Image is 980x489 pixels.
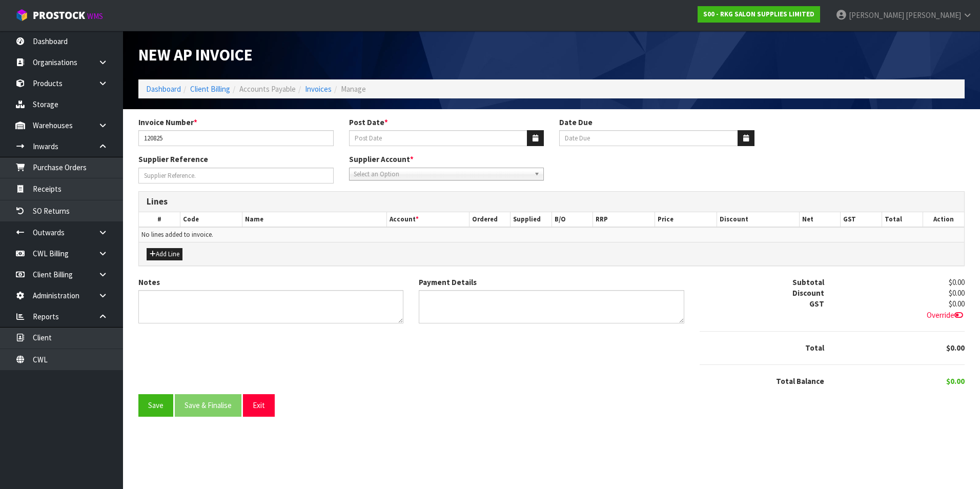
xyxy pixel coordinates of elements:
[946,376,965,386] span: $0.00
[305,84,332,94] a: Invoices
[190,84,230,94] a: Client Billing
[805,343,824,353] strong: Total
[949,299,965,309] span: $0.00
[949,277,965,287] span: $0.00
[717,212,799,227] th: Discount
[559,117,593,128] label: Date Due
[139,212,180,227] th: #
[138,168,334,184] input: Supplier Reference.
[552,212,593,227] th: B/O
[15,9,28,22] img: cube-alt.png
[147,197,956,207] h3: Lines
[87,11,103,21] small: WMS
[138,277,160,288] label: Notes
[882,212,923,227] th: Total
[799,212,841,227] th: Net
[180,212,242,227] th: Code
[703,10,814,18] strong: S00 - RKG SALON SUPPLIES LIMITED
[809,299,824,309] strong: GST
[239,84,296,94] span: Accounts Payable
[138,117,197,128] label: Invoice Number
[138,45,253,65] span: New AP Invoice
[923,212,965,227] th: Action
[776,376,824,386] strong: Total Balance
[354,168,530,180] span: Select an Option
[138,154,208,165] label: Supplier Reference
[469,212,511,227] th: Ordered
[242,212,386,227] th: Name
[698,6,820,23] a: S00 - RKG SALON SUPPLIES LIMITED
[906,10,961,20] span: [PERSON_NAME]
[138,130,334,146] input: Invoice Number
[146,84,181,94] a: Dashboard
[419,277,477,288] label: Payment Details
[349,154,414,165] label: Supplier Account
[341,84,366,94] span: Manage
[946,343,965,353] span: $0.00
[792,277,824,287] strong: Subtotal
[175,394,241,416] button: Save & Finalise
[33,9,85,22] span: ProStock
[792,288,824,298] strong: Discount
[147,248,182,260] button: Add Line
[243,394,275,416] button: Exit
[841,212,882,227] th: GST
[138,394,173,416] button: Save
[593,212,655,227] th: RRP
[949,288,965,298] span: $0.00
[655,212,717,227] th: Price
[386,212,469,227] th: Account
[559,130,738,146] input: Date Due
[849,10,904,20] span: [PERSON_NAME]
[927,310,965,320] span: Override
[349,117,388,128] label: Post Date
[349,130,528,146] input: Post Date
[511,212,552,227] th: Supplied
[139,227,964,242] td: No lines added to invoice.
